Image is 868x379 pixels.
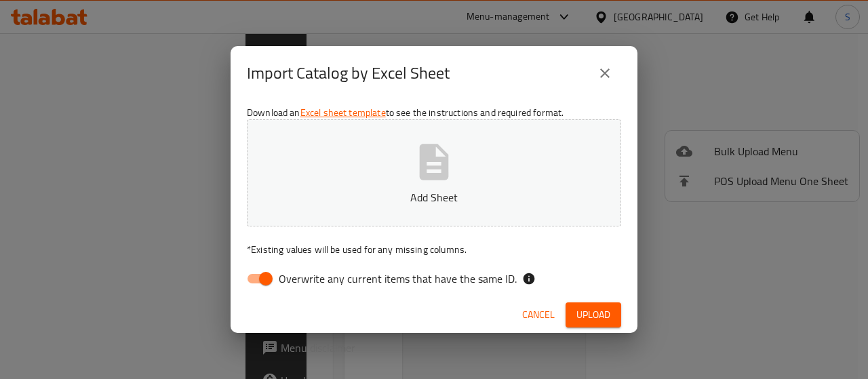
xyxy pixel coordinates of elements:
button: close [589,57,621,89]
button: Upload [566,302,621,327]
span: Cancel [522,306,555,323]
span: Upload [576,306,610,323]
span: Overwrite any current items that have the same ID. [279,271,517,287]
button: Add Sheet [247,119,621,226]
p: Existing values will be used for any missing columns. [247,243,621,256]
a: Excel sheet template [300,104,386,121]
p: Add Sheet [268,189,600,205]
div: Download an to see the instructions and required format. [231,100,637,297]
svg: If the overwrite option isn't selected, then the items that match an existing ID will be ignored ... [522,272,536,285]
h2: Import Catalog by Excel Sheet [247,62,450,84]
button: Cancel [517,302,560,327]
